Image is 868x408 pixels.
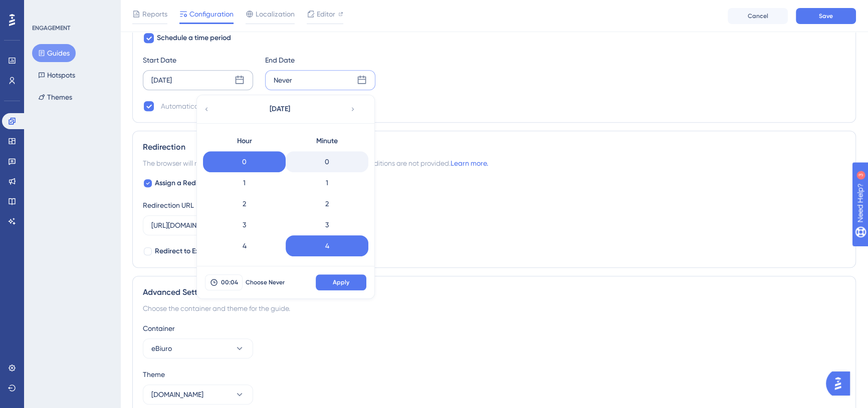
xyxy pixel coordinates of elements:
div: 0 [203,151,286,172]
div: 0 [286,151,368,172]
div: Hour [203,131,286,151]
div: Redirection [143,141,845,153]
span: 00:04 [221,278,238,286]
div: End Date [265,54,375,66]
div: Redirection URL [143,199,194,211]
div: Container [143,322,845,334]
span: Configuration [189,8,234,20]
div: 3 [203,214,286,235]
span: Need Help? [24,3,63,15]
button: [DATE] [230,99,330,119]
div: Minute [286,131,368,151]
button: Guides [32,44,76,62]
div: 4 [203,235,286,256]
span: Editor [317,8,335,20]
span: [DATE] [270,103,290,115]
span: [DOMAIN_NAME] [151,388,203,400]
span: Localization [256,8,295,20]
span: Apply [333,278,349,286]
div: 5 [203,256,286,277]
button: Cancel [728,8,788,24]
span: Save [819,12,833,20]
div: 2 [286,193,368,214]
div: Choose the container and theme for the guide. [143,302,845,314]
div: 1 [286,172,368,193]
span: eBiuro [151,342,172,354]
div: 2 [203,193,286,214]
div: Theme [143,368,845,380]
span: Choose Never [246,278,285,286]
button: Choose Never [243,274,288,290]
div: [DATE] [151,74,172,86]
span: The browser will redirect to the “Redirection URL” when the Targeting Conditions are not provided. [143,157,488,169]
button: Themes [32,88,78,106]
div: 3 [286,214,368,235]
button: eBiuro [143,338,253,358]
div: Never [274,74,292,86]
button: [DOMAIN_NAME] [143,384,253,404]
button: Apply [316,274,366,290]
div: 4 [286,235,368,256]
span: Cancel [748,12,768,20]
a: Learn more. [451,159,488,167]
button: Save [796,8,856,24]
div: Start Date [143,54,253,66]
div: Automatically set as “Inactive” when the scheduled period is over. [161,100,367,112]
div: Advanced Settings [143,286,845,298]
div: ENGAGEMENT [32,24,70,32]
span: Redirect to Exact URL [155,245,224,257]
span: Assign a Redirection URL [155,177,234,189]
button: Hotspots [32,66,81,84]
div: 1 [203,172,286,193]
div: 5 [286,256,368,277]
button: 00:04 [205,274,243,290]
span: Schedule a time period [157,32,231,44]
input: https://www.example.com/ [151,220,313,231]
div: 3 [70,5,73,13]
iframe: UserGuiding AI Assistant Launcher [826,368,856,398]
span: Reports [142,8,167,20]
